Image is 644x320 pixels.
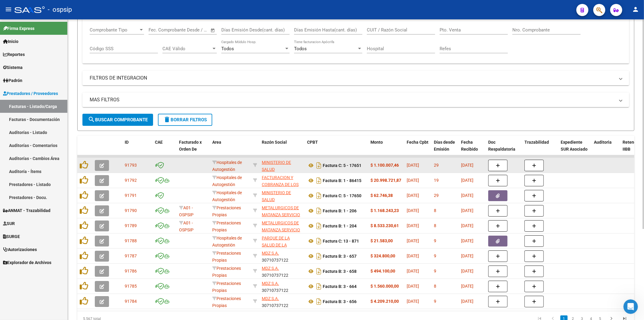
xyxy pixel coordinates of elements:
[262,296,279,301] span: MDZ S.A.
[212,296,241,308] span: Prestaciones Propias
[323,299,357,304] strong: Factura B: 3 - 656
[262,205,300,224] span: METALURGICOS DE MATANZA SERVICIO DE SALUD S.R.L.
[262,220,302,232] div: 30718558286
[88,116,95,123] mat-icon: search
[163,117,207,122] span: Borrar Filtros
[461,178,473,183] span: [DATE]
[434,269,436,273] span: 9
[212,160,242,172] span: Hospitales de Autogestión
[323,178,361,183] strong: Factura B: 1 - 86415
[262,190,291,202] span: MINISTERIO DE SALUD
[404,136,431,162] datatable-header-cell: Fecha Cpbt
[212,236,242,247] span: Hospitales de Autogestión
[262,189,302,202] div: 30709668923
[407,208,419,213] span: [DATE]
[407,299,419,304] span: [DATE]
[3,51,25,58] span: Reportes
[262,220,300,239] span: METALURGICOS DE MATANZA SERVICIO DE SALUD S.R.L.
[407,253,419,258] span: [DATE]
[323,163,361,168] strong: Factura C: 5 - 17651
[370,269,395,273] strong: $ 494.100,00
[368,136,404,162] datatable-header-cell: Monto
[434,284,436,289] span: 8
[3,233,20,240] span: SURGE
[407,269,419,273] span: [DATE]
[632,6,639,13] mat-icon: person
[323,239,359,243] strong: Factura C: 13 - 871
[221,46,234,51] span: Todos
[178,27,208,33] input: Fecha fin
[212,190,242,202] span: Hospitales de Autogestión
[262,295,302,308] div: 30710737122
[262,159,302,172] div: 30709668923
[262,250,302,263] div: 30710737122
[3,246,37,253] span: Autorizaciones
[210,27,216,34] button: Open calendar
[315,297,323,306] i: Descargar documento
[315,236,323,246] i: Descargar documento
[370,163,399,168] strong: $ 1.100.007,46
[210,136,251,162] datatable-header-cell: Area
[262,265,302,278] div: 30710737122
[149,27,173,33] input: Fecha inicio
[323,284,357,289] strong: Factura B: 3 - 664
[434,140,455,152] span: Días desde Emisión
[461,299,473,304] span: [DATE]
[305,136,368,162] datatable-header-cell: CPBT
[524,140,549,145] span: Trazabilidad
[315,251,323,261] i: Descargar documento
[212,205,241,217] span: Prestaciones Propias
[315,221,323,231] i: Descargar documento
[461,238,473,243] span: [DATE]
[315,266,323,276] i: Descargar documento
[177,136,210,162] datatable-header-cell: Facturado x Orden De
[461,223,473,228] span: [DATE]
[370,299,399,304] strong: $ 4.209.210,00
[294,46,307,51] span: Todos
[431,136,459,162] datatable-header-cell: Días desde Emisión
[461,163,473,168] span: [DATE]
[90,96,615,103] mat-panel-title: MAS FILTROS
[125,178,137,183] span: 91792
[461,208,473,213] span: [DATE]
[370,223,399,228] strong: $ 8.533.230,61
[3,90,58,97] span: Prestadores / Proveedores
[179,220,194,232] span: A01 - OSPSIP
[90,27,139,33] span: Comprobante Tipo
[370,178,401,183] strong: $ 20.998.721,87
[407,163,419,168] span: [DATE]
[461,140,478,152] span: Fecha Recibido
[323,254,357,259] strong: Factura B: 3 - 657
[315,282,323,291] i: Descargar documento
[434,193,439,198] span: 29
[461,253,473,258] span: [DATE]
[212,266,241,278] span: Prestaciones Propias
[370,140,383,145] span: Monto
[152,136,177,162] datatable-header-cell: CAE
[122,136,152,162] datatable-header-cell: ID
[125,253,137,258] span: 91787
[262,236,303,275] span: PARQUE DE LA SALUD DE LA PROVINCIA DE [GEOGRAPHIC_DATA] [PERSON_NAME] XVII - NRO 70
[125,238,137,243] span: 91788
[3,259,51,266] span: Explorador de Archivos
[488,140,515,152] span: Doc Respaldatoria
[90,75,615,81] mat-panel-title: FILTROS DE INTEGRACION
[125,208,137,213] span: 91790
[125,284,137,289] span: 91785
[3,64,23,71] span: Sistema
[434,178,439,183] span: 19
[370,253,395,258] strong: $ 324.800,00
[434,238,436,243] span: 9
[407,178,419,183] span: [DATE]
[262,174,302,187] div: 30715497456
[212,251,241,263] span: Prestaciones Propias
[262,251,279,256] span: MDZ S.A.
[307,140,318,145] span: CPBT
[262,160,291,172] span: MINISTERIO DE SALUD
[125,299,137,304] span: 91784
[315,176,323,185] i: Descargar documento
[522,136,558,162] datatable-header-cell: Trazabilidad
[315,161,323,170] i: Descargar documento
[594,140,612,145] span: Auditoria
[212,140,221,145] span: Area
